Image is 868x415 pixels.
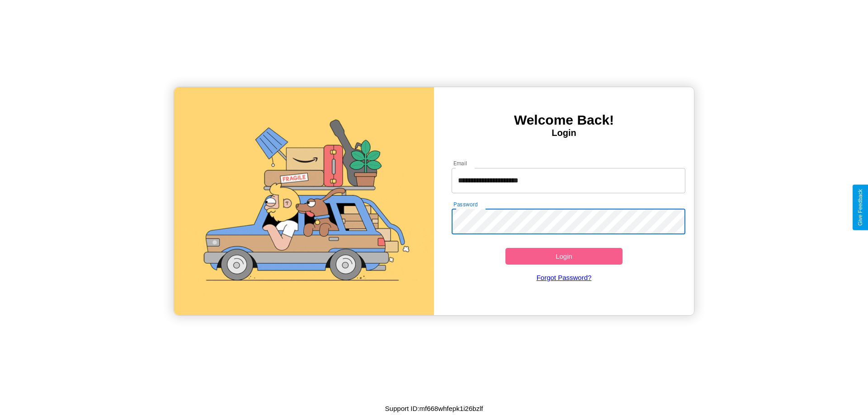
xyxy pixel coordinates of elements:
h4: Login [434,128,694,138]
h3: Welcome Back! [434,112,694,128]
button: Login [505,248,623,265]
label: Email [453,159,467,167]
p: Support ID: mf668whfepk1i26bzlf [385,402,483,415]
img: gif [174,87,434,315]
div: Give Feedback [857,189,863,226]
label: Password [453,201,477,208]
a: Forgot Password? [447,265,681,290]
